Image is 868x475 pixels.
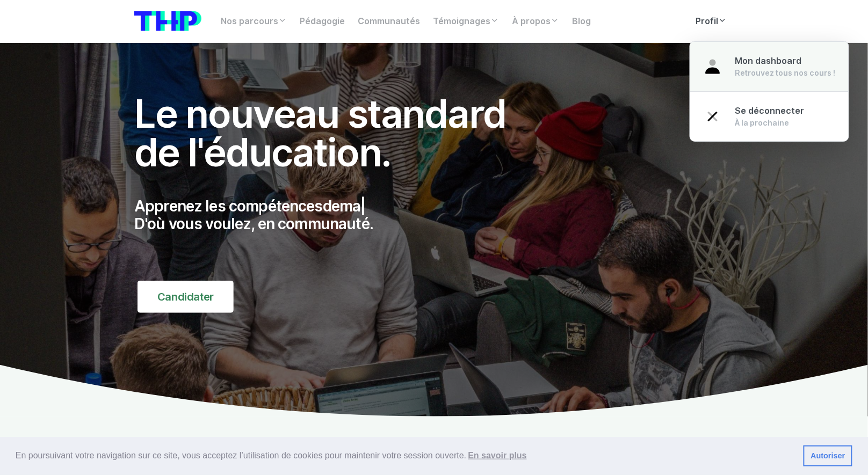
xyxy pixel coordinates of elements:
[735,56,802,66] span: Mon dashboard
[690,91,849,141] a: Se déconnecter À la prochaine
[690,11,734,32] a: Profil
[360,197,365,215] span: |
[134,198,530,233] p: Apprenez les compétences D'où vous voulez, en communauté.
[426,11,505,32] a: Témoignages
[735,118,805,128] div: À la prochaine
[505,11,566,32] a: À propos
[566,11,597,32] a: Blog
[466,448,529,464] a: learn more about cookies
[735,68,836,78] div: Retrouvez tous nos cours !
[735,106,805,116] span: Se déconnecter
[690,41,849,92] a: Mon dashboard Retrouvez tous nos cours !
[804,445,852,467] a: dismiss cookie message
[703,57,722,76] img: user-39a31b0fda3f6d0d9998f93cd6357590.svg
[323,197,361,215] span: dema
[351,11,426,32] a: Communautés
[134,11,201,31] img: logo
[703,107,722,126] img: close-bfa29482b68dc59ac4d1754714631d55.svg
[16,448,795,464] span: En poursuivant votre navigation sur ce site, vous acceptez l’utilisation de cookies pour mainteni...
[138,281,234,313] a: Candidater
[214,11,293,32] a: Nos parcours
[293,11,351,32] a: Pédagogie
[134,94,530,172] h1: Le nouveau standard de l'éducation.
